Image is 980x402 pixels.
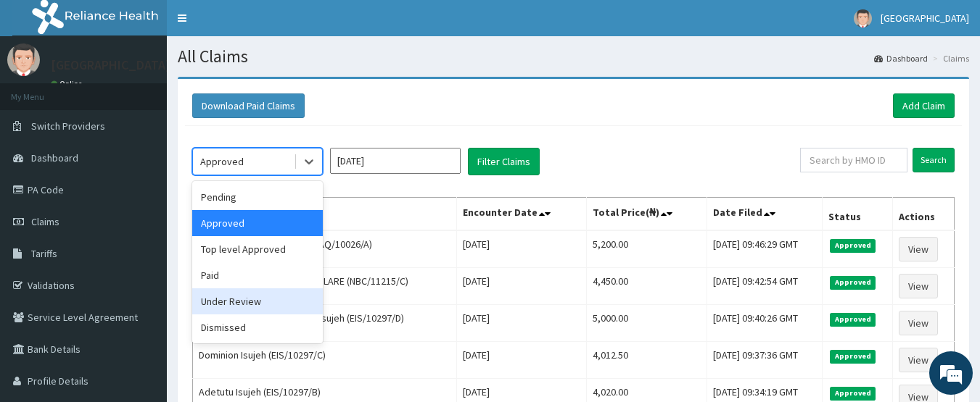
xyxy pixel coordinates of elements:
[899,237,938,261] a: View
[881,12,969,25] span: [GEOGRAPHIC_DATA]
[31,151,78,164] span: Dashboard
[457,268,587,305] td: [DATE]
[7,43,40,76] img: User Image
[587,342,707,379] td: 4,012.50
[707,342,823,379] td: [DATE] 09:37:36 GMT
[31,215,59,228] span: Claims
[192,184,323,210] div: Pending
[587,198,707,231] th: Total Price(₦)
[707,198,823,231] th: Date Filed
[192,236,323,262] div: Top level Approved
[193,305,457,342] td: Obaloluwa [PERSON_NAME] Isujeh (EIS/10297/D)
[192,93,305,118] button: Download Paid Claims
[587,268,707,305] td: 4,450.00
[457,342,587,379] td: [DATE]
[823,198,893,231] th: Status
[830,350,876,363] span: Approved
[75,81,244,100] div: Chat with us now
[893,198,955,231] th: Actions
[913,148,955,172] input: Search
[929,52,969,64] li: Claims
[192,314,323,340] div: Dismissed
[899,274,938,298] a: View
[457,230,587,268] td: [DATE]
[31,247,57,260] span: Tariffs
[51,59,170,72] p: [GEOGRAPHIC_DATA]
[707,305,823,342] td: [DATE] 09:40:26 GMT
[193,198,457,231] th: Name
[27,72,59,109] img: d_794563401_company_1708531726252_794563401
[31,120,105,133] span: Switch Providers
[457,198,587,231] th: Encounter Date
[330,148,461,174] input: Select Month and Year
[7,257,276,308] textarea: Type your message and hit 'Enter'
[800,148,907,172] input: Search by HMO ID
[193,230,457,268] td: Wuraola [PERSON_NAME] (MAQ/10026/A)
[193,342,457,379] td: Dominion Isujeh (EIS/10297/C)
[178,47,969,66] h1: All Claims
[200,154,244,169] div: Approved
[899,348,938,372] a: View
[51,79,86,89] a: Online
[84,113,200,259] span: We're online!
[457,305,587,342] td: [DATE]
[192,262,323,288] div: Paid
[193,268,457,305] td: [PERSON_NAME] OLUWADAMILARE (NBC/11215/C)
[587,230,707,268] td: 5,200.00
[854,9,872,28] img: User Image
[874,52,928,64] a: Dashboard
[468,148,540,175] button: Filter Claims
[899,311,938,335] a: View
[830,239,876,252] span: Approved
[830,276,876,289] span: Approved
[830,387,876,400] span: Approved
[707,268,823,305] td: [DATE] 09:42:54 GMT
[192,210,323,236] div: Approved
[587,305,707,342] td: 5,000.00
[830,313,876,326] span: Approved
[707,230,823,268] td: [DATE] 09:46:29 GMT
[893,93,955,118] a: Add Claim
[192,288,323,314] div: Under Review
[238,7,273,42] div: Minimize live chat window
